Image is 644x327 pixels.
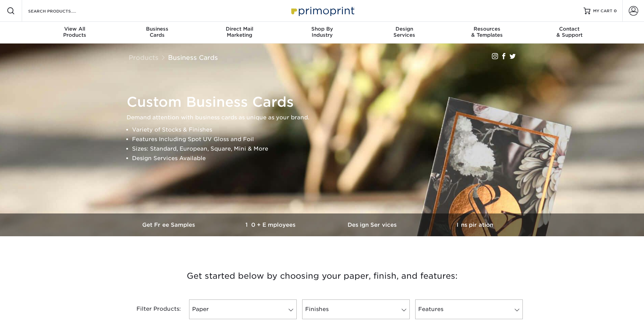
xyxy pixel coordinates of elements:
[118,213,220,236] a: Get Free Samples
[198,22,281,44] a: Direct MailMarketing
[446,22,528,44] a: Resources& Templates
[593,8,612,14] span: MY CART
[220,222,322,228] h3: 10+ Employees
[198,26,281,32] span: Direct Mail
[322,222,424,228] h3: Design Services
[116,22,198,44] a: BusinessCards
[116,26,198,32] span: Business
[132,144,524,154] li: Sizes: Standard, European, Square, Mini & More
[363,26,446,32] span: Design
[34,26,116,32] span: View All
[363,26,446,38] div: Services
[424,213,526,236] a: Inspiration
[127,94,524,110] h1: Custom Business Cards
[446,26,528,38] div: & Templates
[528,22,611,44] a: Contact& Support
[189,299,297,319] a: Paper
[27,7,94,15] input: SEARCH PRODUCTS.....
[124,261,521,291] h3: Get started below by choosing your paper, finish, and features:
[129,54,159,61] a: Products
[528,26,611,38] div: & Support
[118,222,220,228] h3: Get Free Samples
[446,26,528,32] span: Resources
[220,213,322,236] a: 10+ Employees
[281,22,363,44] a: Shop ByIndustry
[198,26,281,38] div: Marketing
[116,26,198,38] div: Cards
[528,26,611,32] span: Contact
[424,222,526,228] h3: Inspiration
[132,135,524,144] li: Features Including Spot UV Gloss and Foil
[132,125,524,135] li: Variety of Stocks & Finishes
[118,299,186,319] div: Filter Products:
[127,113,524,122] p: Demand attention with business cards as unique as your brand.
[34,22,116,44] a: View AllProducts
[132,154,524,163] li: Design Services Available
[415,299,523,319] a: Features
[288,3,356,18] img: Primoprint
[281,26,363,38] div: Industry
[322,213,424,236] a: Design Services
[281,26,363,32] span: Shop By
[168,54,218,61] a: Business Cards
[363,22,446,44] a: DesignServices
[34,26,116,38] div: Products
[614,8,617,13] span: 0
[302,299,410,319] a: Finishes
